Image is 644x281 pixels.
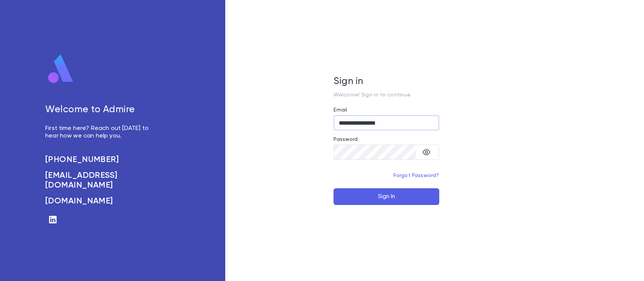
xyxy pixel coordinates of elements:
a: [EMAIL_ADDRESS][DOMAIN_NAME] [45,171,157,190]
a: Forgot Password? [393,173,440,178]
p: First time here? Reach out [DATE] to hear how we can help you. [45,125,157,140]
button: Sign In [334,188,439,205]
p: Welcome! Sign in to continue. [334,92,439,98]
a: [DOMAIN_NAME] [45,196,157,206]
label: Password [334,136,358,142]
h5: Welcome to Admire [45,104,157,116]
a: [PHONE_NUMBER] [45,155,157,165]
label: Email [334,107,347,113]
h5: Sign in [334,76,439,87]
img: logo [45,54,76,84]
button: toggle password visibility [419,145,434,160]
